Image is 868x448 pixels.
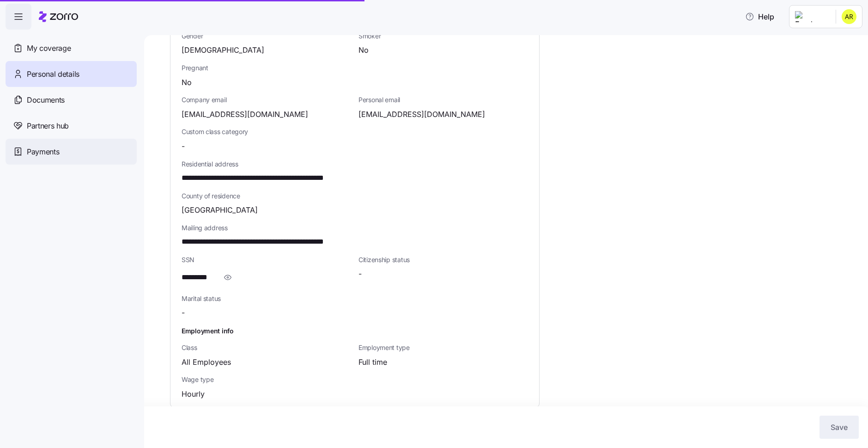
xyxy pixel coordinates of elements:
span: Personal details [27,68,79,80]
span: Citizenship status [358,255,528,264]
h1: Employment info [182,326,528,336]
img: Employer logo [795,11,828,22]
span: Mailing address [182,223,528,233]
a: My coverage [6,35,137,61]
a: Documents [6,87,137,113]
span: No [182,77,192,88]
span: Pregnant [182,63,528,73]
span: [EMAIL_ADDRESS][DOMAIN_NAME] [358,109,485,120]
span: All Employees [182,356,231,368]
span: County of residence [182,191,528,201]
span: Save [831,422,848,433]
span: Payments [27,146,59,158]
span: [GEOGRAPHIC_DATA] [182,204,258,216]
span: [EMAIL_ADDRESS][DOMAIN_NAME] [182,109,308,120]
span: - [182,307,185,319]
span: SSN [182,255,351,264]
span: Company email [182,95,351,104]
span: Gender [182,31,351,41]
span: - [358,268,362,280]
span: No [358,44,369,56]
span: Partners hub [27,120,69,132]
button: Save [819,416,859,439]
span: - [182,141,185,152]
a: Personal details [6,61,137,87]
span: Custom class category [182,127,351,136]
span: Class [182,343,351,352]
a: Payments [6,139,137,165]
span: Help [745,11,774,22]
span: [DEMOGRAPHIC_DATA] [182,44,264,56]
span: Personal email [358,95,528,104]
span: Marital status [182,294,351,303]
a: Partners hub [6,113,137,139]
span: Documents [27,94,65,106]
span: Full time [358,356,387,368]
span: Hourly [182,388,205,400]
span: Residential address [182,160,528,169]
img: 4412f565275a831180b0dd5989dbd203 [842,9,856,24]
span: Wage type [182,375,351,384]
span: Employment type [358,343,528,352]
button: Help [738,7,782,26]
span: My coverage [27,43,71,54]
span: Smoker [358,31,528,41]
